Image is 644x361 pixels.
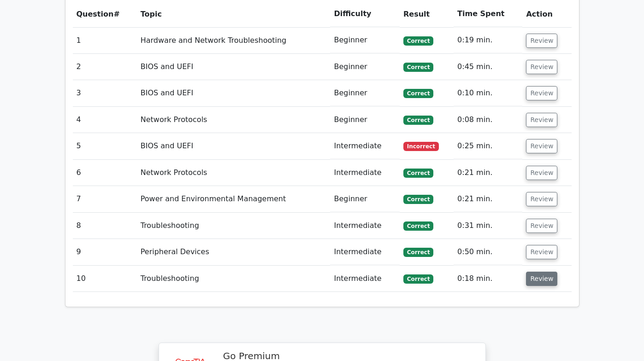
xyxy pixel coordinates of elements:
td: Troubleshooting [137,266,331,292]
td: 0:25 min. [454,133,522,159]
td: 9 [73,239,137,265]
button: Review [526,113,557,127]
td: Intermediate [330,133,400,159]
td: Troubleshooting [137,213,331,239]
span: Incorrect [403,142,439,151]
td: 4 [73,107,137,133]
button: Review [526,245,557,259]
th: Result [400,1,454,27]
th: # [73,1,137,27]
td: BIOS and UEFI [137,54,331,80]
td: 0:21 min. [454,186,522,212]
td: 0:18 min. [454,266,522,292]
span: Question [77,10,114,18]
td: 2 [73,54,137,80]
td: Hardware and Network Troubleshooting [137,27,331,53]
th: Difficulty [330,1,400,27]
td: 1 [73,27,137,53]
button: Review [526,34,557,48]
th: Action [522,1,571,27]
td: Beginner [330,186,400,212]
span: Correct [403,36,433,46]
td: 0:21 min. [454,160,522,186]
button: Review [526,219,557,233]
span: Correct [403,89,433,98]
td: 0:19 min. [454,27,522,53]
td: 8 [73,213,137,239]
td: 10 [73,266,137,292]
td: Intermediate [330,239,400,265]
td: 0:10 min. [454,80,522,106]
span: Correct [403,116,433,125]
th: Time Spent [454,1,522,27]
button: Review [526,60,557,74]
span: Correct [403,221,433,231]
span: Correct [403,248,433,257]
span: Correct [403,274,433,284]
td: BIOS and UEFI [137,133,331,159]
td: 0:50 min. [454,239,522,265]
td: Power and Environmental Management [137,186,331,212]
td: 0:08 min. [454,107,522,133]
td: 6 [73,160,137,186]
button: Review [526,166,557,180]
td: Intermediate [330,266,400,292]
button: Review [526,192,557,206]
td: 0:45 min. [454,54,522,80]
th: Topic [137,1,331,27]
td: Network Protocols [137,107,331,133]
span: Correct [403,195,433,204]
td: Intermediate [330,213,400,239]
td: Network Protocols [137,160,331,186]
button: Review [526,86,557,100]
td: Peripheral Devices [137,239,331,265]
span: Correct [403,63,433,72]
td: 7 [73,186,137,212]
button: Review [526,272,557,286]
td: 3 [73,80,137,106]
td: Beginner [330,80,400,106]
td: BIOS and UEFI [137,80,331,106]
td: 0:31 min. [454,213,522,239]
td: 5 [73,133,137,159]
td: Beginner [330,27,400,53]
button: Review [526,139,557,153]
td: Beginner [330,54,400,80]
span: Correct [403,169,433,178]
td: Intermediate [330,160,400,186]
td: Beginner [330,107,400,133]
